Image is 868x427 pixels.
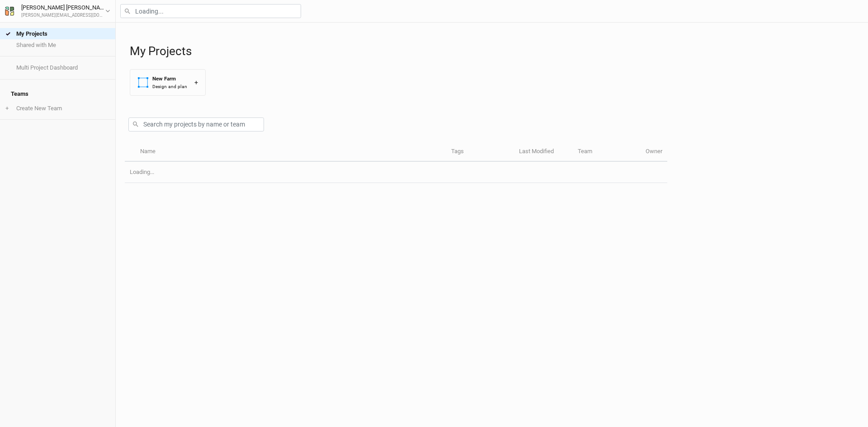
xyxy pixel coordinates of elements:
[125,162,667,183] td: Loading...
[21,12,105,19] div: [PERSON_NAME][EMAIL_ADDRESS][DOMAIN_NAME]
[5,105,9,112] span: +
[130,69,206,96] button: New FarmDesign and plan+
[21,3,105,12] div: [PERSON_NAME] [PERSON_NAME]
[152,83,187,90] div: Design and plan
[573,142,641,162] th: Team
[120,4,301,18] input: Loading...
[514,142,573,162] th: Last Modified
[5,3,111,19] button: [PERSON_NAME] [PERSON_NAME][PERSON_NAME][EMAIL_ADDRESS][DOMAIN_NAME]
[152,75,187,83] div: New Farm
[5,85,110,103] h4: Teams
[130,44,859,58] h1: My Projects
[194,78,198,87] div: +
[446,142,514,162] th: Tags
[641,142,667,162] th: Owner
[135,142,446,162] th: Name
[128,117,264,131] input: Search my projects by name or team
